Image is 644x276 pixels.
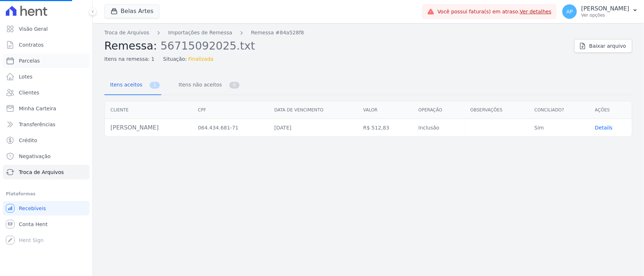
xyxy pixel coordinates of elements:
span: Troca de Arquivos [19,169,64,176]
span: Situação: [163,55,187,63]
button: AP [PERSON_NAME] Ver opções [557,1,644,22]
td: Inclusão [413,119,465,137]
a: Conta Hent [3,217,90,232]
span: Lotes [19,73,33,80]
span: Baixar arquivo [589,42,626,50]
span: Clientes [19,89,39,96]
a: Visão Geral [3,22,90,36]
nav: Breadcrumb [104,29,569,37]
a: Importações de Remessa [168,29,232,37]
td: [PERSON_NAME] [105,119,192,137]
th: Conciliado? [529,101,589,119]
th: Valor [357,101,412,119]
span: Itens não aceitos [174,77,223,92]
a: Itens aceitos 1 [104,76,161,95]
span: Conta Hent [19,221,47,228]
span: Recebíveis [19,205,46,212]
span: 56715092025.txt [161,39,255,52]
th: Operação [413,101,465,119]
a: Troca de Arquivos [3,165,90,179]
span: translation missing: pt-BR.manager.charges.file_imports.show.table_row.details [595,125,613,131]
span: Remessa: [104,39,157,52]
span: 0 [229,82,240,89]
span: Transferências [19,121,55,128]
td: [DATE] [269,119,358,137]
a: Details [595,125,613,131]
p: Ver opções [581,12,630,18]
span: Visão Geral [19,25,48,33]
a: Remessa #84a528f8 [251,29,304,37]
th: CPF [192,101,269,119]
th: Observações [465,101,529,119]
a: Clientes [3,85,90,100]
span: Itens aceitos [106,77,144,92]
a: Lotes [3,69,90,84]
p: [PERSON_NAME] [581,5,630,12]
span: AP [566,9,573,14]
a: Baixar arquivo [574,39,632,53]
th: Data de vencimento [269,101,358,119]
nav: Tab selector [104,76,241,95]
a: Troca de Arquivos [104,29,149,37]
a: Recebíveis [3,201,90,216]
a: Ver detalhes [520,9,552,14]
a: Crédito [3,133,90,148]
span: Itens na remessa: 1 [104,55,154,63]
a: Minha Carteira [3,101,90,116]
div: Plataformas [6,190,87,198]
a: Transferências [3,117,90,132]
a: Parcelas [3,54,90,68]
span: 1 [150,82,160,89]
td: Sim [529,119,589,137]
span: Você possui fatura(s) em atraso. [437,8,552,16]
span: Finalizada [188,55,214,63]
button: Belas Artes [104,4,159,18]
span: Contratos [19,41,43,48]
span: Parcelas [19,57,40,64]
span: Minha Carteira [19,105,56,112]
a: Contratos [3,38,90,52]
td: R$ 512,83 [357,119,412,137]
a: Negativação [3,149,90,164]
td: 064.434.681-71 [192,119,269,137]
a: Itens não aceitos 0 [173,76,241,95]
th: Ações [589,101,632,119]
span: Crédito [19,137,37,144]
span: Negativação [19,153,51,160]
th: Cliente [105,101,192,119]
